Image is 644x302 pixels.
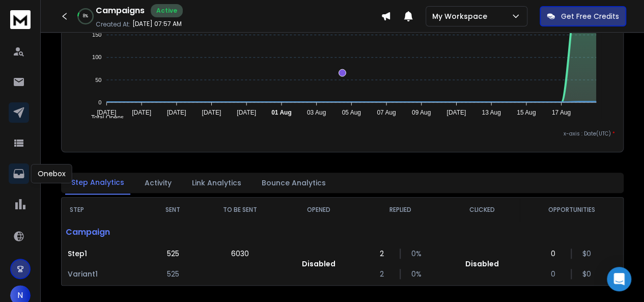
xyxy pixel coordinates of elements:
[379,269,389,279] p: 2
[412,109,431,116] tspan: 09 Aug
[444,198,520,222] th: CLICKED
[10,10,31,29] img: logo
[281,198,356,222] th: OPENED
[540,6,626,26] button: Get Free Credits
[167,269,179,279] p: 525
[96,5,145,17] h1: Campaigns
[68,269,142,279] p: Variant 1
[550,269,561,279] p: 0
[62,222,148,242] p: Campaign
[356,198,445,222] th: REPLIED
[432,11,491,21] p: My Workspace
[92,54,101,60] tspan: 100
[520,198,623,222] th: OPPORTUNITIES
[199,198,281,222] th: TO BE SENT
[482,109,500,116] tspan: 13 Aug
[465,259,499,269] p: Disabled
[411,269,421,279] p: 0 %
[92,32,101,38] tspan: 150
[138,172,178,194] button: Activity
[607,267,631,291] div: Open Intercom Messenger
[83,114,124,121] span: Total Opens
[231,249,248,259] p: 6030
[342,109,360,116] tspan: 05 Aug
[68,249,142,259] p: Step 1
[151,4,183,17] div: Active
[582,269,592,279] p: $ 0
[148,198,199,222] th: SENT
[98,99,101,105] tspan: 0
[202,109,221,116] tspan: [DATE]
[83,13,88,19] p: 8 %
[31,164,72,183] div: Onebox
[411,249,421,259] p: 0 %
[62,198,148,222] th: STEP
[132,109,151,116] tspan: [DATE]
[302,259,335,269] p: Disabled
[70,130,615,138] p: x-axis : Date(UTC)
[582,249,592,259] p: $ 0
[561,11,619,21] p: Get Free Credits
[167,109,186,116] tspan: [DATE]
[132,20,182,28] p: [DATE] 07:57 AM
[550,249,561,259] p: 0
[97,109,116,116] tspan: [DATE]
[96,20,130,29] p: Created At:
[256,172,332,194] button: Bounce Analytics
[167,249,179,259] p: 525
[552,109,571,116] tspan: 17 Aug
[307,109,326,116] tspan: 03 Aug
[65,171,130,195] button: Step Analytics
[271,109,292,116] tspan: 01 Aug
[186,172,247,194] button: Link Analytics
[237,109,256,116] tspan: [DATE]
[379,249,389,259] p: 2
[517,109,536,116] tspan: 15 Aug
[377,109,396,116] tspan: 07 Aug
[446,109,466,116] tspan: [DATE]
[95,77,101,83] tspan: 50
